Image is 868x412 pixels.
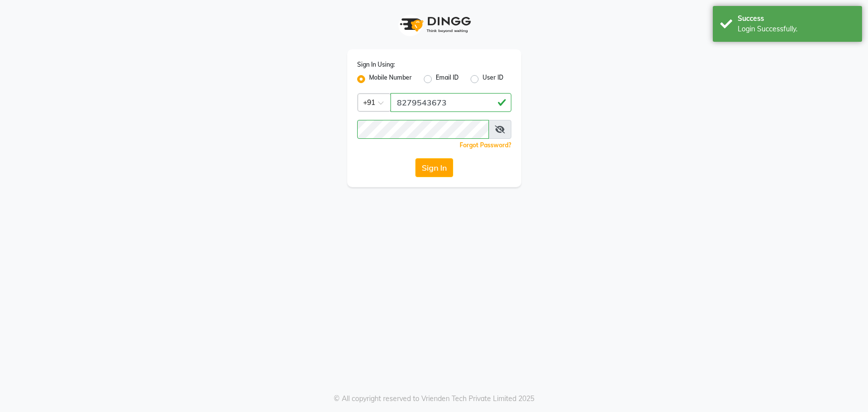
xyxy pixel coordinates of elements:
label: Sign In Using: [357,60,395,69]
input: Username [357,120,489,139]
label: User ID [482,73,503,85]
img: logo1.svg [394,10,474,39]
div: Login Successfully. [738,24,855,34]
label: Email ID [436,73,459,85]
input: Username [390,93,511,112]
label: Mobile Number [369,73,412,85]
a: Forgot Password? [460,141,511,149]
button: Sign In [415,158,453,177]
div: Success [738,13,855,24]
